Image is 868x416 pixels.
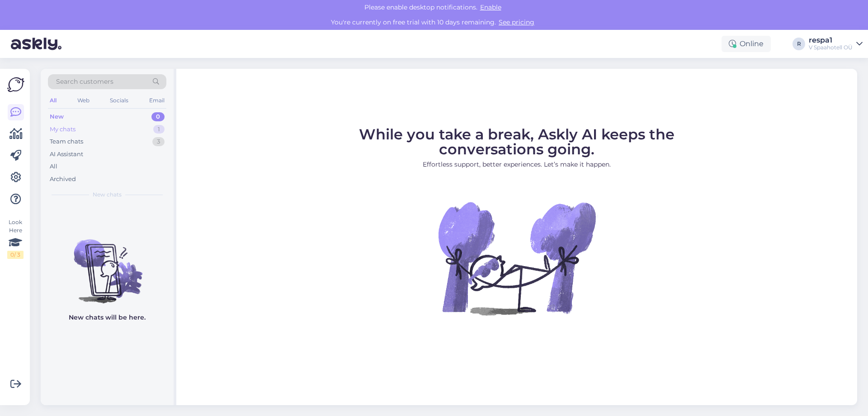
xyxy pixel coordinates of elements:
img: No chats [41,223,174,305]
div: R [793,38,805,50]
div: Online [722,36,771,52]
div: Archived [50,175,76,184]
div: New [50,112,64,121]
div: Team chats [50,137,83,146]
div: Email [147,95,166,106]
div: Look Here [7,218,24,259]
span: New chats [93,191,122,199]
div: 0 / 3 [7,251,24,259]
p: Effortless support, better experiences. Let’s make it happen. [318,160,716,169]
div: V Spaahotell OÜ [809,44,853,51]
a: See pricing [496,18,537,26]
div: 0 [151,112,165,121]
span: Enable [477,3,504,11]
div: Socials [108,95,130,106]
div: AI Assistant [50,150,83,159]
div: All [48,95,58,106]
div: My chats [50,125,75,134]
div: 1 [153,125,165,134]
div: All [50,162,57,171]
span: While you take a break, Askly AI keeps the conversations going. [359,125,675,158]
a: respa1V Spaahotell OÜ [809,37,863,51]
img: No Chat active [435,177,598,339]
img: Askly Logo [7,76,24,93]
span: Search customers [56,77,113,86]
div: Web [75,95,91,106]
div: respa1 [809,37,853,44]
div: 3 [152,137,165,146]
p: New chats will be here. [69,313,146,322]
